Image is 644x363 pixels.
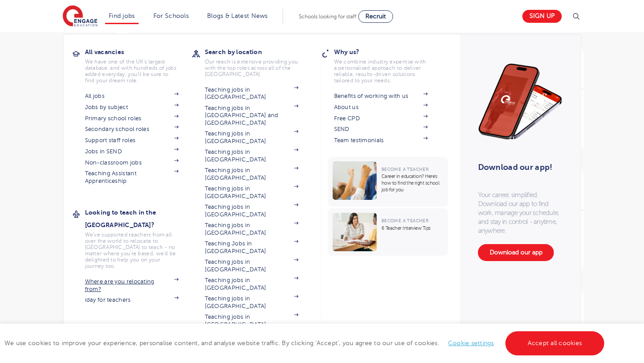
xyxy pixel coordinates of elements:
span: Become a Teacher [381,167,428,172]
a: Become a Teacher6 Teacher Interview Tips [328,208,450,256]
p: Your career, simplified. Download our app to find work, manage your schedule, and stay in control... [478,190,563,235]
a: Teaching Assistant Apprenticeship [85,170,179,185]
span: We use cookies to improve your experience, personalise content, and analyse website traffic. By c... [4,340,606,346]
a: Teaching jobs in [GEOGRAPHIC_DATA] [205,167,299,181]
a: All vacanciesWe have one of the UK's largest database. and with hundreds of jobs added everyday. ... [85,46,192,84]
a: Teaching jobs in [GEOGRAPHIC_DATA] [205,203,299,218]
a: Blogs & Latest News [207,13,268,19]
a: Become a TeacherCareer in education? Here’s how to find the right school job for you [328,157,450,207]
span: Schools looking for staff [299,13,356,20]
span: Recruit [365,13,386,20]
a: Why us?We combine industry expertise with a personalised approach to deliver reliable, results-dr... [334,46,441,84]
p: We combine industry expertise with a personalised approach to deliver reliable, results-driven so... [334,59,428,84]
a: Teaching jobs in [GEOGRAPHIC_DATA] [205,313,299,328]
a: Free CPD [334,115,428,122]
img: Engage Education [63,5,97,28]
span: Become a Teacher [381,218,428,223]
h3: Download our app! [478,157,559,177]
a: Cookie settings [448,340,494,346]
a: Jobs in SEND [85,148,179,155]
a: All jobs [85,93,179,100]
p: We have one of the UK's largest database. and with hundreds of jobs added everyday. you'll be sur... [85,59,179,84]
h3: All vacancies [85,46,192,58]
a: About us [334,104,428,111]
p: We've supported teachers from all over the world to relocate to [GEOGRAPHIC_DATA] to teach - no m... [85,232,179,269]
a: Support staff roles [85,137,179,144]
a: Teaching jobs in [GEOGRAPHIC_DATA] [205,86,299,101]
a: Sign up [522,10,562,23]
a: iday for teachers [85,296,179,304]
a: Teaching jobs in [GEOGRAPHIC_DATA] [205,148,299,163]
p: 6 Teacher Interview Tips [381,225,444,232]
a: Looking to teach in the [GEOGRAPHIC_DATA]?We've supported teachers from all over the world to rel... [85,206,192,269]
a: Accept all cookies [505,331,605,355]
h3: Why us? [334,46,441,58]
a: Search by locationOur reach is extensive providing you with the top roles across all of the [GEOG... [205,46,312,77]
a: Teaching Jobs in [GEOGRAPHIC_DATA] [205,240,299,255]
p: Career in education? Here’s how to find the right school job for you [381,173,444,193]
a: SEND [334,126,428,133]
a: Find jobs [109,13,135,19]
a: Primary school roles [85,115,179,122]
a: Download our app [478,244,554,261]
a: Teaching jobs in [GEOGRAPHIC_DATA] [205,130,299,145]
a: For Schools [153,13,189,19]
a: Teaching jobs in [GEOGRAPHIC_DATA] [205,222,299,236]
a: Teaching jobs in [GEOGRAPHIC_DATA] [205,185,299,200]
h3: Search by location [205,46,312,58]
a: Teaching jobs in [GEOGRAPHIC_DATA] [205,295,299,310]
p: Our reach is extensive providing you with the top roles across all of the [GEOGRAPHIC_DATA] [205,59,299,77]
a: Non-classroom jobs [85,159,179,166]
a: Teaching jobs in [GEOGRAPHIC_DATA] [205,277,299,291]
a: Where are you relocating from? [85,278,179,293]
a: Recruit [358,10,393,23]
a: Jobs by subject [85,104,179,111]
a: Benefits of working with us [334,93,428,100]
h3: Looking to teach in the [GEOGRAPHIC_DATA]? [85,206,192,231]
a: Secondary school roles [85,126,179,133]
a: Team testimonials [334,137,428,144]
a: Teaching jobs in [GEOGRAPHIC_DATA] and [GEOGRAPHIC_DATA] [205,105,299,127]
a: Teaching jobs in [GEOGRAPHIC_DATA] [205,258,299,273]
